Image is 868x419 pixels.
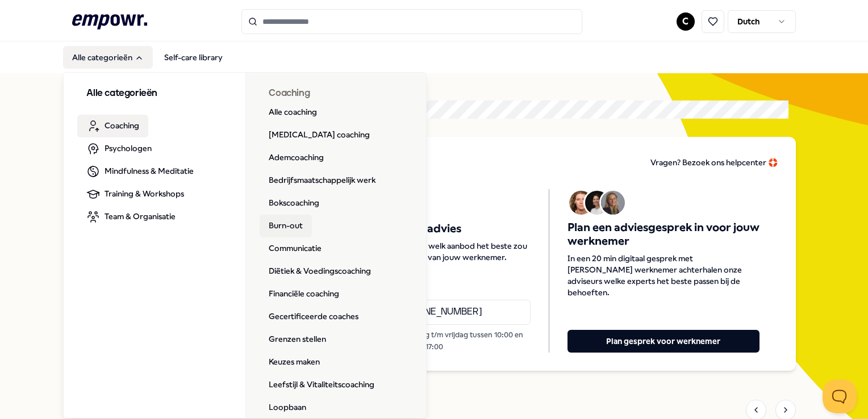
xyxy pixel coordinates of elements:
[650,155,778,171] a: Vragen? Bezoek ons helpcenter 🛟
[155,46,232,69] a: Self-care library
[260,124,379,146] a: [MEDICAL_DATA] coaching
[260,396,315,419] a: Loopbaan
[105,210,176,223] span: Team & Organisatie
[338,222,530,236] span: Krijg telefonisch advies
[260,351,329,374] a: Keuzes maken
[338,329,530,353] p: Bereikbaar van maandag t/m vrijdag tussen 10:00 en 17:00
[86,86,223,101] h3: Alle categorieën
[260,328,335,351] a: Grenzen stellen
[567,253,759,298] span: In een 20 min digitaal gesprek met [PERSON_NAME] werknemer achterhalen onze adviseurs welke exper...
[260,169,385,192] a: Bedrijfsmaatschappelijk werk
[260,237,331,260] a: Communicatie
[105,142,152,154] span: Psychologen
[260,283,348,305] a: Financiële coaching
[260,374,383,396] a: Leefstijl & Vitaliteitscoaching
[260,305,368,328] a: Gecertificeerde coaches
[823,379,857,413] iframe: Help Scout Beacon - Open
[260,146,333,169] a: Ademcoaching
[601,191,625,215] img: Avatar
[569,191,593,215] img: Avatar
[77,206,185,228] a: Team & Organisatie
[585,191,609,215] img: Avatar
[677,12,695,31] button: C
[241,9,582,34] input: Search for products, categories or subcategories
[567,330,759,353] button: Plan gesprek voor werknemer
[260,215,312,237] a: Burn-out
[260,101,326,124] a: Alle coaching
[260,192,328,215] a: Bokscoaching
[260,260,380,283] a: Diëtiek & Voedingscoaching
[567,221,759,248] span: Plan een adviesgesprek in voor jouw werknemer
[105,187,184,200] span: Training & Workshops
[77,183,193,206] a: Training & Workshops
[64,73,427,419] div: Alle categorieën
[77,160,203,183] a: Mindfulness & Meditatie
[650,158,778,167] span: Vragen? Bezoek ons helpcenter 🛟
[77,115,148,137] a: Coaching
[63,46,232,69] nav: Main
[269,86,404,101] h3: Coaching
[338,240,530,263] span: Overleg zelf telefonisch welk aanbod het beste zou passen bij de behoeften van jouw werknemer.
[63,46,153,69] button: Alle categorieën
[77,137,161,160] a: Psychologen
[105,165,194,177] span: Mindfulness & Meditatie
[338,300,530,325] a: Bel [PHONE_NUMBER]
[105,119,139,132] span: Coaching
